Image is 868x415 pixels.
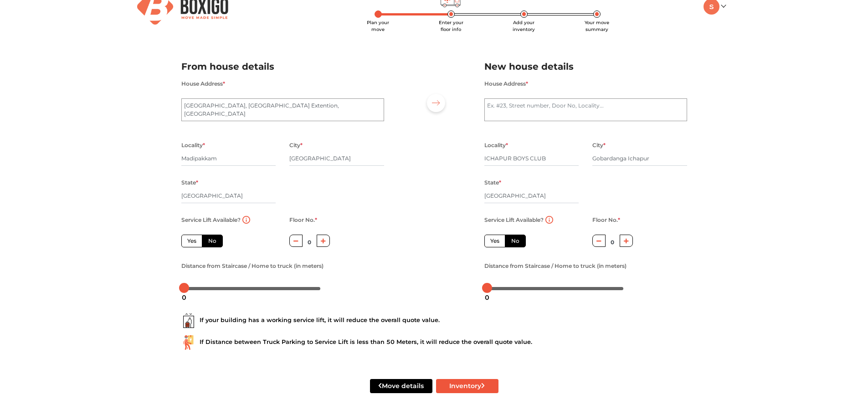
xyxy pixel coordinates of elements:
label: Service Lift Available? [484,214,544,226]
label: House Address [484,78,528,90]
div: 0 [481,290,493,305]
label: Floor No. [289,214,317,226]
label: City [592,139,606,151]
label: No [505,235,526,247]
span: Add your inventory [513,20,535,32]
label: Yes [484,235,505,247]
h2: From house details [181,59,384,74]
label: Service Lift Available? [181,214,241,226]
h2: New house details [484,59,687,74]
label: Distance from Staircase / Home to truck (in meters) [484,260,627,272]
img: ... [181,313,196,328]
label: Floor No. [592,214,620,226]
label: State [181,177,198,189]
span: Plan your move [367,20,389,32]
span: Enter your floor info [439,20,463,32]
div: If your building has a working service lift, it will reduce the overall quote value. [181,313,687,328]
label: Yes [181,235,202,247]
label: No [202,235,223,247]
div: If Distance between Truck Parking to Service Lift is less than 50 Meters, it will reduce the over... [181,335,687,350]
button: Move details [370,379,432,393]
label: Locality [484,139,508,151]
label: City [289,139,303,151]
label: Distance from Staircase / Home to truck (in meters) [181,260,324,272]
span: Your move summary [585,20,609,32]
textarea: [GEOGRAPHIC_DATA], [GEOGRAPHIC_DATA] Extention, [GEOGRAPHIC_DATA] [181,98,384,121]
label: State [484,177,501,189]
label: House Address [181,78,225,90]
button: Inventory [436,379,498,393]
img: ... [181,335,196,350]
label: Locality [181,139,205,151]
div: 0 [178,290,190,305]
